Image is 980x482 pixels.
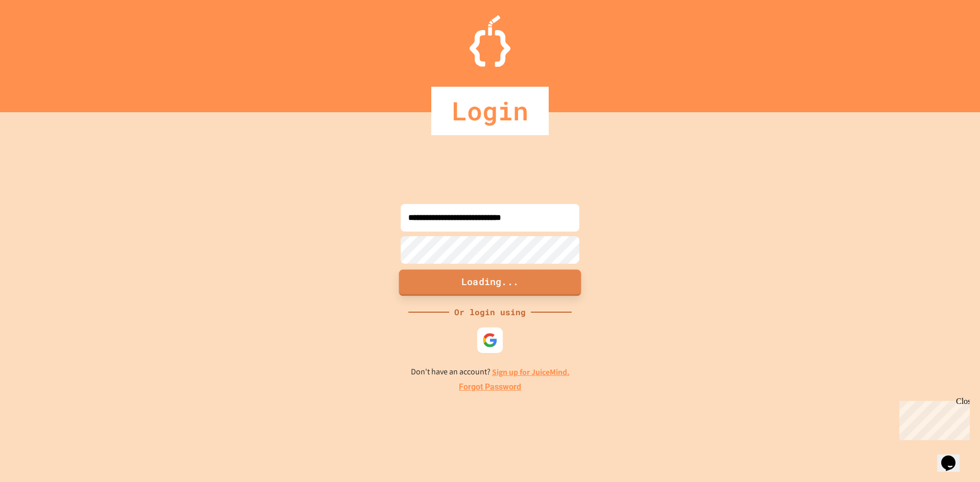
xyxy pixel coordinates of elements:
iframe: chat widget [895,397,970,440]
div: Or login using [449,306,531,318]
img: Logo.svg [470,15,510,67]
iframe: chat widget [937,441,970,472]
a: Forgot Password [459,381,521,393]
a: Sign up for JuiceMind. [492,367,570,377]
img: google-icon.svg [482,333,498,348]
button: Loading... [399,269,581,296]
p: Don't have an account? [411,366,570,378]
div: Login [431,87,549,135]
div: Chat with us now!Close [4,4,70,65]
